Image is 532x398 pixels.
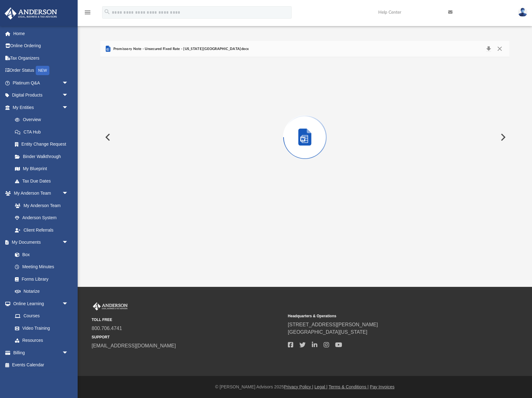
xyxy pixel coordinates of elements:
[288,313,480,319] small: Headquarters & Operations
[62,101,75,114] span: arrow_drop_down
[329,384,369,389] a: Terms & Conditions |
[9,163,75,175] a: My Blueprint
[494,45,505,53] button: Close
[4,297,75,310] a: Online Learningarrow_drop_down
[9,285,75,298] a: Notarize
[483,45,494,53] button: Download
[315,384,328,389] a: Legal |
[9,322,71,334] a: Video Training
[62,297,75,310] span: arrow_drop_down
[92,317,284,323] small: TOLL FREE
[4,187,75,200] a: My Anderson Teamarrow_drop_down
[62,89,75,102] span: arrow_drop_down
[9,126,78,138] a: CTA Hub
[9,310,75,322] a: Courses
[92,326,122,331] a: 800.706.4741
[84,9,91,16] i: menu
[4,359,78,371] a: Events Calendar
[4,101,78,114] a: My Entitiesarrow_drop_down
[112,46,249,52] span: Promissory Note - Unsecured Fixed Rate - [US_STATE][GEOGRAPHIC_DATA]docx
[100,41,509,218] div: Preview
[100,129,114,146] button: Previous File
[9,114,78,126] a: Overview
[92,302,129,310] img: Anderson Advisors Platinum Portal
[9,261,75,273] a: Meeting Minutes
[9,334,75,347] a: Resources
[62,346,75,359] span: arrow_drop_down
[9,150,78,163] a: Binder Walkthrough
[9,138,78,151] a: Entity Change Request
[4,89,78,102] a: Digital Productsarrow_drop_down
[4,52,78,64] a: Tax Organizers
[62,77,75,89] span: arrow_drop_down
[78,384,532,390] div: © [PERSON_NAME] Advisors 2025
[288,329,367,335] a: [GEOGRAPHIC_DATA][US_STATE]
[9,212,75,224] a: Anderson System
[9,199,71,212] a: My Anderson Team
[9,224,75,236] a: Client Referrals
[288,322,378,327] a: [STREET_ADDRESS][PERSON_NAME]
[370,384,394,389] a: Pay Invoices
[518,8,527,17] img: User Pic
[92,334,284,340] small: SUPPORT
[496,129,509,146] button: Next File
[284,384,313,389] a: Privacy Policy |
[62,236,75,249] span: arrow_drop_down
[3,7,59,20] img: Anderson Advisors Platinum Portal
[4,27,78,40] a: Home
[84,12,91,16] a: menu
[104,8,111,15] i: search
[4,40,78,52] a: Online Ordering
[36,66,49,75] div: NEW
[9,175,78,187] a: Tax Due Dates
[62,187,75,200] span: arrow_drop_down
[4,236,75,249] a: My Documentsarrow_drop_down
[4,64,78,77] a: Order StatusNEW
[4,346,78,359] a: Billingarrow_drop_down
[9,273,71,285] a: Forms Library
[9,248,71,261] a: Box
[4,77,78,89] a: Platinum Q&Aarrow_drop_down
[92,343,176,348] a: [EMAIL_ADDRESS][DOMAIN_NAME]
